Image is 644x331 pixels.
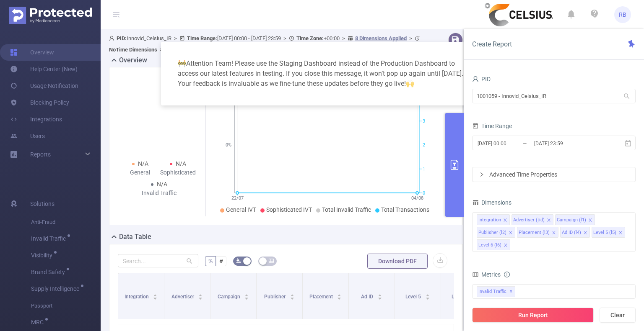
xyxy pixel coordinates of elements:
div: Campaign (l1) [557,215,586,226]
div: Level 5 (l5) [593,227,616,238]
span: highfive [406,80,414,87]
i: icon: info-circle [504,272,510,277]
div: Placement (l3) [519,227,550,238]
div: Publisher (l2) [478,227,506,238]
i: icon: user [472,76,479,82]
span: Create Report [472,40,512,48]
li: Placement (l3) [517,227,558,238]
input: Start date [477,138,545,149]
div: Level 6 (l6) [478,240,501,251]
li: Level 5 (l5) [592,227,625,238]
li: Publisher (l2) [477,227,515,238]
div: Integration [478,215,501,226]
button: Close [460,42,483,65]
div: Ad ID (l4) [562,227,581,238]
div: Attention Team! Please use the Staging Dashboard instead of the Production Dashboard to access ou... [171,52,473,95]
i: icon: right [479,172,484,177]
span: Invalid Traffic [477,286,515,297]
button: Run Report [472,308,594,323]
span: Time Range [472,123,512,129]
i: icon: close [509,231,513,236]
li: Level 6 (l6) [477,239,510,250]
span: Dimensions [472,199,512,206]
li: Integration [477,214,510,225]
div: Advertiser (tid) [513,215,545,226]
div: icon: rightAdvanced Time Properties [473,167,635,182]
i: icon: close [618,231,623,236]
input: End date [533,138,601,149]
li: Campaign (l1) [555,214,595,225]
i: icon: close [547,218,551,223]
span: warning [178,59,186,67]
i: icon: close [503,218,507,223]
li: Ad ID (l4) [560,227,590,238]
i: icon: close [504,243,508,248]
button: Clear [600,308,636,323]
span: PID [472,76,491,82]
i: icon: close [583,231,587,236]
span: Metrics [472,271,501,278]
span: ✕ [509,287,513,297]
i: icon: close [552,231,556,236]
i: icon: close [588,218,592,223]
li: Advertiser (tid) [512,214,553,225]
